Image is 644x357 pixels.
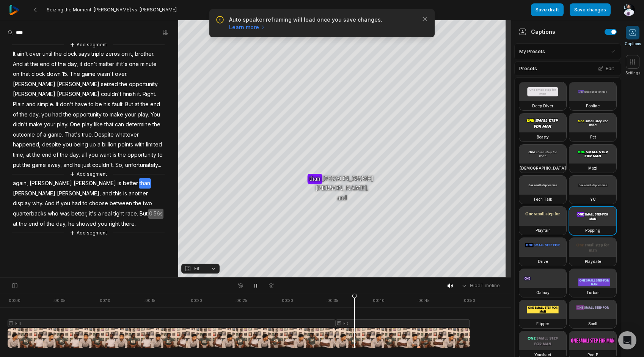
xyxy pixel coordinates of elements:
[124,160,162,170] span: unfortunately...
[538,258,548,264] h3: Drive
[121,49,129,59] span: on
[12,130,36,140] span: outcome
[59,209,71,219] span: was
[31,160,47,170] span: game
[101,140,117,150] span: billion
[97,209,102,219] span: a
[29,178,73,189] span: [PERSON_NAME]
[16,49,28,59] span: ain't
[68,219,75,229] span: he
[570,3,611,16] button: Save changes
[125,120,152,130] span: determine
[596,64,616,74] button: Edit
[12,150,25,160] span: time,
[145,140,163,150] span: limited
[56,189,102,199] span: [PERSON_NAME],
[28,110,41,120] span: day,
[194,265,199,272] span: Fit
[109,110,124,120] span: make
[117,140,134,150] span: points
[81,69,96,79] span: game
[69,150,81,160] span: day,
[536,227,550,233] h3: Playfair
[52,150,59,160] span: of
[514,43,621,60] div: My Presets
[41,140,62,150] span: despite
[12,178,29,189] span: again,
[536,289,550,296] h3: Galaxy
[53,49,63,59] span: the
[79,59,83,69] span: it
[59,99,74,110] span: don't
[105,49,121,59] span: zeros
[97,219,108,229] span: you
[12,69,20,79] span: on
[9,5,19,15] img: reap
[52,110,63,120] span: had
[31,198,44,209] span: why.
[122,178,139,189] span: better
[55,99,59,110] span: It
[47,7,177,13] span: Seizing the Moment: [PERSON_NAME] vs. [PERSON_NAME]
[532,103,553,109] h3: Deep Diver
[31,69,46,79] span: clock
[586,289,600,296] h3: Turban
[142,89,157,99] span: Right.
[46,69,61,79] span: down
[12,189,56,199] span: [PERSON_NAME]
[102,110,109,120] span: to
[181,264,220,274] button: Fit
[117,150,127,160] span: the
[113,209,125,219] span: tight
[102,189,113,199] span: and
[98,59,115,69] span: matter
[43,120,56,130] span: your
[12,198,31,209] span: display
[62,140,73,150] span: you
[12,160,22,170] span: put
[128,59,140,69] span: one
[588,165,597,171] h3: Mozi
[68,229,108,237] button: Add segment
[122,89,137,99] span: finish
[31,150,41,160] span: the
[19,110,28,120] span: the
[47,130,64,140] span: game.
[44,198,55,209] span: And
[59,150,69,160] span: the
[81,150,88,160] span: all
[94,99,103,110] span: be
[536,321,549,327] h3: Flipper
[124,99,134,110] span: But
[28,120,43,130] span: make
[20,69,31,79] span: that
[150,110,161,120] span: You
[69,120,81,130] span: One
[88,150,99,160] span: you
[618,331,636,349] div: Open Intercom Messenger
[81,120,93,130] span: play
[103,99,111,110] span: his
[139,178,151,189] span: than
[72,110,102,120] span: opportunity
[78,49,91,59] span: says
[128,189,149,199] span: another
[137,110,150,120] span: play.
[124,110,137,120] span: your
[12,49,16,59] span: It
[68,170,108,178] button: Add segment
[134,140,145,150] span: with
[88,209,97,219] span: it's
[117,178,122,189] span: is
[590,134,596,140] h3: Pet
[91,49,105,59] span: triple
[73,178,117,189] span: [PERSON_NAME]
[41,150,52,160] span: end
[94,130,115,140] span: Despite
[140,59,157,69] span: minute
[97,140,101,150] span: a
[134,49,155,59] span: brother.
[104,120,114,130] span: that
[625,26,641,47] button: Captions
[96,69,114,79] span: wasn't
